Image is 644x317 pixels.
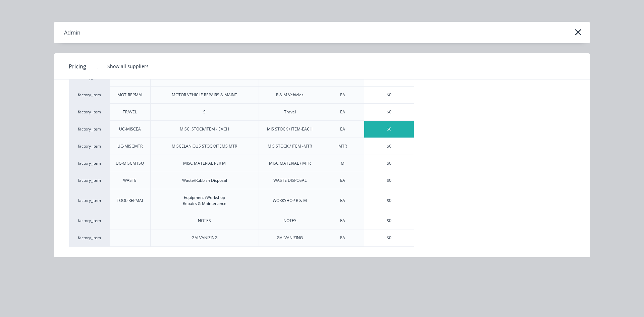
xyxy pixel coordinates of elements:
[172,92,237,98] div: MOTOR VEHICLE REPAIRS & MAINT
[107,63,149,70] div: Show all suppliers
[116,160,144,166] div: UC-MISCMTSQ
[276,92,304,98] div: R & M Vehicles
[182,177,227,183] div: Waste/Rubbish Disposal
[69,86,109,103] div: factory_item
[69,138,109,155] div: factory_item
[273,198,307,204] div: WORKSHOP R & M
[69,212,109,229] div: factory_item
[117,198,143,204] div: TOOL-REPMAI
[277,235,303,241] div: GALVANIZING
[364,87,414,103] div: $0
[340,177,345,183] div: EA
[117,92,142,98] div: MOT-REPMAI
[269,160,311,166] div: MISC MATERIAL / MTR
[69,189,109,212] div: factory_item
[268,143,312,149] div: MIS STOCK / ITEM -MTR
[283,218,297,224] div: NOTES
[364,138,414,155] div: $0
[69,172,109,189] div: factory_item
[364,247,414,263] div: $0
[180,126,229,132] div: MISC. STOCK/ITEM - EACH
[117,143,143,149] div: UC-MISCMTR
[69,155,109,172] div: factory_item
[338,143,347,149] div: MTR
[340,92,345,98] div: EA
[340,198,345,204] div: EA
[64,29,80,37] div: Admin
[69,62,86,70] span: Pricing
[198,218,211,224] div: NOTES
[364,121,414,138] div: $0
[123,177,137,183] div: WASTE
[364,104,414,120] div: $0
[192,235,218,241] div: GALVANIZING
[364,229,414,246] div: $0
[69,120,109,138] div: factory_item
[69,103,109,120] div: factory_item
[203,109,206,115] div: S
[183,160,226,166] div: MISC MATERIAL PER M
[172,143,237,149] div: MISCELANIOUS STOCK/ITEMS MTR
[364,155,414,172] div: $0
[267,126,313,132] div: MIS STOCK / ITEM-EACH
[340,109,345,115] div: EA
[183,195,226,207] div: Equipment /Workshop Repairs & Maintenance
[273,177,307,183] div: WASTE DISPOSAL
[364,172,414,189] div: $0
[284,109,296,115] div: Travel
[364,212,414,229] div: $0
[340,126,345,132] div: EA
[119,126,141,132] div: UC-MISCEA
[69,246,109,263] div: factory_item
[364,189,414,212] div: $0
[341,160,344,166] div: M
[340,218,345,224] div: EA
[340,235,345,241] div: EA
[69,229,109,246] div: factory_item
[123,109,137,115] div: TRAVEL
